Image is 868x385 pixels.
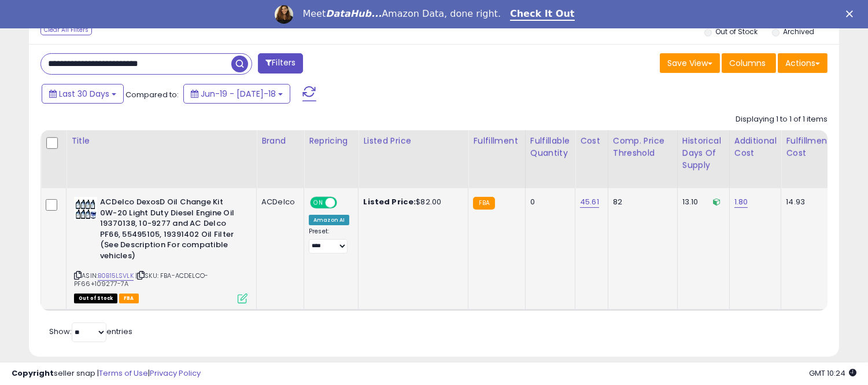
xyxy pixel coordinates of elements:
span: Show: entries [49,326,132,337]
a: Terms of Use [99,368,148,379]
div: Displaying 1 to 1 of 1 items [736,114,828,125]
div: $82.00 [363,197,459,207]
div: Repricing [309,135,353,147]
span: Jun-19 - [DATE]-18 [201,88,276,100]
div: Additional Cost [734,135,777,159]
div: Preset: [309,228,349,254]
div: Amazon AI [309,215,349,225]
div: Meet Amazon Data, done right. [302,8,501,20]
button: Save View [660,53,720,73]
div: Cost [580,135,603,147]
a: 1.80 [734,196,748,208]
button: Filters [258,53,303,74]
div: ACDelco [261,197,295,207]
a: B0B15LSVLK [98,271,134,281]
span: Compared to: [125,89,179,100]
i: DataHub... [326,8,382,19]
img: Profile image for Georgie [275,5,293,24]
b: ACDelco DexosD Oil Change Kit 0W-20 Light Duty Diesel Engine Oil 19370138, 10-9277 and AC Delco P... [100,197,241,264]
label: Archived [783,27,814,36]
div: Clear All Filters [40,24,92,35]
div: Brand [261,135,299,147]
label: Out of Stock [715,27,758,36]
a: 45.61 [580,196,599,208]
div: seller snap | | [12,368,201,379]
div: Fulfillable Quantity [530,135,570,159]
small: FBA [473,197,494,210]
span: ON [311,198,326,208]
div: 13.10 [682,197,721,207]
div: Title [71,135,252,147]
span: Columns [729,57,766,69]
div: ASIN: [74,197,248,302]
div: 82 [613,197,668,207]
button: Jun-19 - [DATE]-18 [183,84,290,104]
button: Last 30 Days [42,84,124,104]
div: 0 [530,197,566,207]
div: Listed Price [363,135,463,147]
div: Fulfillment Cost [786,135,830,159]
span: OFF [335,198,354,208]
a: Check It Out [510,8,575,21]
div: Close [846,10,858,17]
button: Columns [722,53,776,73]
span: 2025-08-18 10:24 GMT [809,368,856,379]
img: 51zazLTrUsL._SL40_.jpg [74,197,97,220]
div: Historical Days Of Supply [682,135,725,171]
strong: Copyright [12,368,54,379]
div: Fulfillment [473,135,520,147]
button: Actions [778,53,828,73]
a: Privacy Policy [150,368,201,379]
span: All listings that are currently out of stock and unavailable for purchase on Amazon [74,294,117,303]
div: Comp. Price Threshold [613,135,673,159]
div: 14.93 [786,197,826,207]
b: Listed Price: [363,196,416,207]
span: | SKU: FBA-ACDELCO-PF66+109277-7A [74,271,208,288]
span: FBA [119,294,139,303]
span: Last 30 Days [59,88,109,100]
